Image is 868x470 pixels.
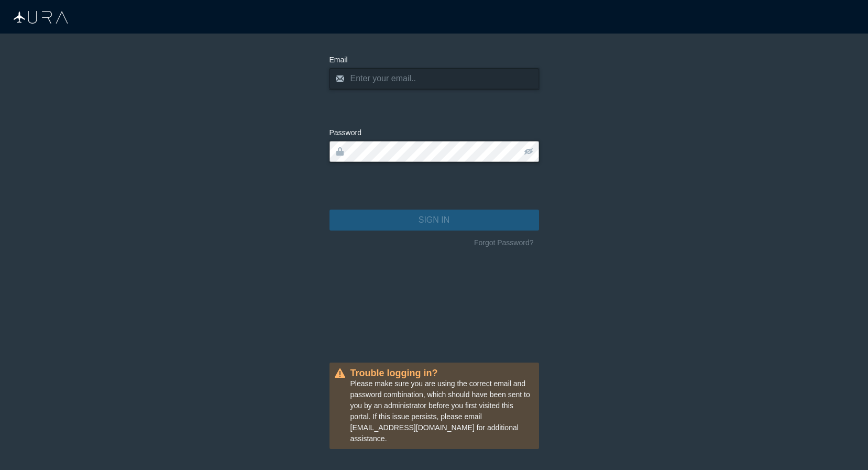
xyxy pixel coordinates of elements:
[419,214,450,226] span: SIGN IN
[329,68,539,89] input: Enter your email..
[14,11,68,24] img: Aura Logo
[474,237,534,248] span: Forgot Password?
[329,210,539,231] button: SIGN IN
[329,56,348,64] span: Email
[350,368,533,378] h4: Trouble logging in?
[329,128,361,137] span: Password
[329,363,539,449] div: Please make sure you are using the correct email and password combination, which should have been...
[469,235,539,251] button: Forgot Password?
